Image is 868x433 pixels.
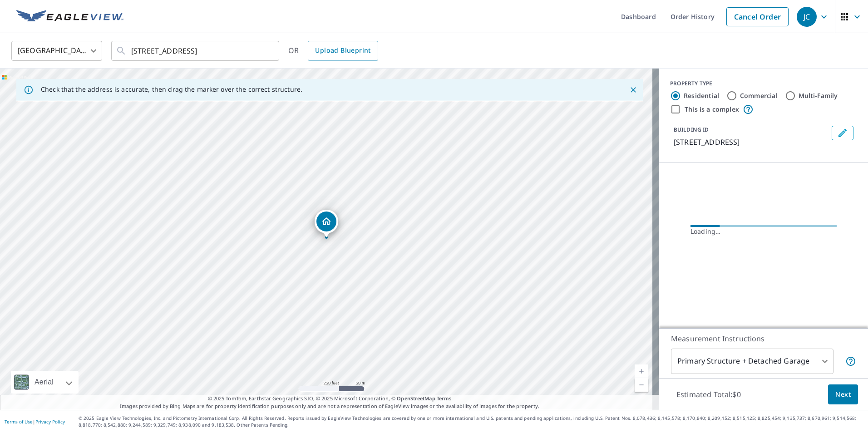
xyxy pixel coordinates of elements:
[11,38,102,64] div: [GEOGRAPHIC_DATA]
[79,415,863,428] p: © 2025 Eagle View Technologies, Inc. and Pictometry International Corp. All Rights Reserved. Repo...
[16,10,123,24] img: EV Logo
[671,349,833,374] div: Primary Structure + Detached Garage
[315,210,338,238] div: Dropped pin, building 1, Residential property, 1275 S Pleasant Hill Gate Waukegan, IL 60085
[11,371,79,394] div: Aerial
[690,227,837,236] div: Loading…
[437,395,452,402] a: Terms
[671,333,856,344] p: Measurement Instructions
[674,126,709,133] p: BUILDING ID
[5,419,65,424] p: |
[35,418,65,425] a: Privacy Policy
[670,79,857,88] div: PROPERTY TYPE
[726,7,789,26] a: Cancel Order
[627,84,639,96] button: Close
[41,85,302,93] p: Check that the address is accurate, then drag the marker over the correct structure.
[845,356,856,367] span: Your report will include the primary structure and a detached garage if one exists.
[288,41,378,61] div: OR
[635,378,648,392] a: Current Level 17, Zoom Out
[740,91,778,100] label: Commercial
[828,384,858,405] button: Next
[669,384,748,404] p: Estimated Total: $0
[832,126,853,140] button: Edit building 1
[684,91,719,100] label: Residential
[635,364,648,378] a: Current Level 17, Zoom In
[131,38,261,64] input: Search by address or latitude-longitude
[685,105,739,114] label: This is a complex
[835,389,851,400] span: Next
[5,418,33,425] a: Terms of Use
[674,137,828,148] p: [STREET_ADDRESS]
[208,395,452,403] span: © 2025 TomTom, Earthstar Geographics SIO, © 2025 Microsoft Corporation, ©
[32,371,56,394] div: Aerial
[397,395,435,402] a: OpenStreetMap
[315,45,370,56] span: Upload Blueprint
[308,41,378,61] a: Upload Blueprint
[797,7,817,27] div: JC
[799,91,838,100] label: Multi-Family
